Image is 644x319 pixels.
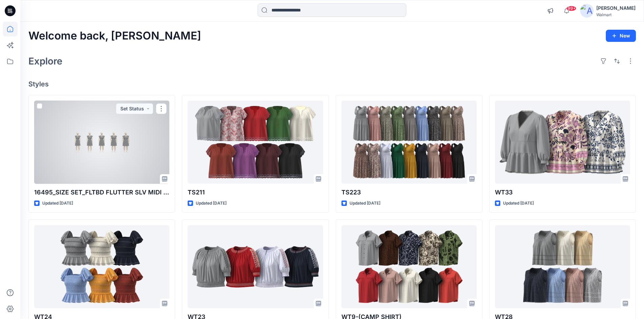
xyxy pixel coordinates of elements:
[341,188,477,197] p: TS223
[495,101,630,184] a: WT33
[188,225,323,309] a: WT23
[341,101,477,184] a: TS223
[566,6,576,11] span: 99+
[503,200,534,207] p: Updated [DATE]
[28,80,636,88] h4: Styles
[196,200,226,207] p: Updated [DATE]
[596,12,636,17] div: Walmart
[580,4,594,18] img: avatar
[606,30,636,42] button: New
[596,4,636,12] div: [PERSON_NAME]
[34,225,169,309] a: WT24
[188,101,323,184] a: TS211
[188,188,323,197] p: TS211
[495,188,630,197] p: WT33
[341,225,477,309] a: WT9-(CAMP SHIRT)
[495,225,630,309] a: WT28
[28,30,201,42] h2: Welcome back, [PERSON_NAME]
[350,200,380,207] p: Updated [DATE]
[34,188,169,197] p: 16495_SIZE SET_FLTBD FLUTTER SLV MIDI DRESS
[42,200,73,207] p: Updated [DATE]
[34,101,169,184] a: 16495_SIZE SET_FLTBD FLUTTER SLV MIDI DRESS
[28,56,63,67] h2: Explore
